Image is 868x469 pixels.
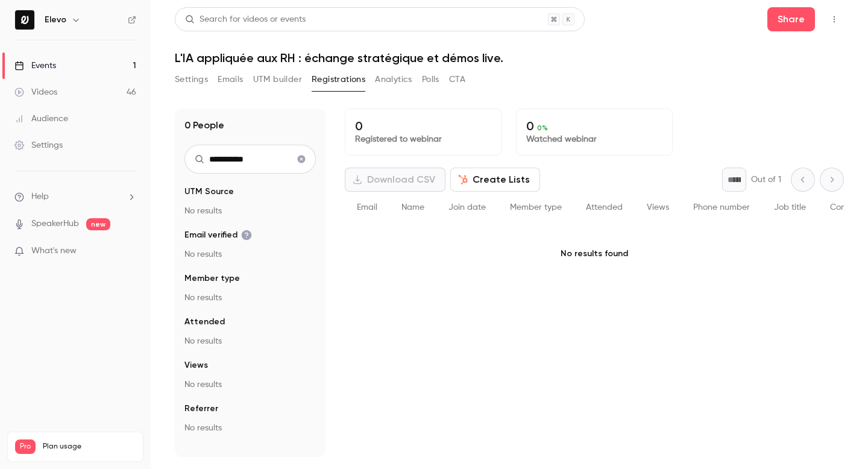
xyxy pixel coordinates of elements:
img: Elevo [15,10,34,30]
p: 0 [526,119,662,133]
p: No results [184,335,316,347]
span: Views [184,359,208,371]
h1: 0 People [184,118,224,133]
p: No results [184,422,316,434]
p: Watched webinar [526,133,662,145]
span: Attended [184,316,225,328]
span: 0 % [537,124,548,132]
p: No results [184,292,316,304]
p: Out of 1 [751,174,781,186]
div: Search for videos or events [185,13,306,26]
span: Phone number [693,203,750,212]
p: No results [184,248,316,260]
p: No results found [345,224,844,284]
iframe: Noticeable Trigger [122,246,136,257]
button: Analytics [375,70,412,89]
li: help-dropdown-opener [14,190,136,203]
p: Registered to webinar [355,133,491,145]
a: SpeakerHub [31,218,79,230]
button: UTM builder [253,70,302,89]
span: Join date [448,203,486,212]
span: Member type [510,203,562,212]
button: Emails [218,70,243,89]
button: Registrations [312,70,365,89]
div: Videos [14,86,57,98]
span: Referrer [184,403,218,415]
span: Email [357,203,377,212]
span: Plan usage [43,442,136,452]
button: CTA [449,70,465,89]
button: Create Lists [450,168,540,192]
span: Help [31,190,49,203]
section: facet-groups [184,186,316,434]
h6: Elevo [45,14,66,26]
p: No results [184,205,316,217]
button: Clear search [292,150,311,169]
span: Views [647,203,669,212]
span: Pro [15,439,36,454]
span: Job title [774,203,806,212]
div: Settings [14,139,63,151]
p: No results [184,379,316,391]
h1: L'IA appliquée aux RH : échange stratégique et démos live. [175,51,844,65]
span: UTM Source [184,186,234,198]
div: Audience [14,113,68,125]
span: Member type [184,272,240,285]
span: Name [401,203,424,212]
span: Email verified [184,229,252,241]
span: What's new [31,245,77,257]
button: Polls [422,70,439,89]
p: 0 [355,119,491,133]
button: Share [767,7,815,31]
div: Events [14,60,56,72]
span: Attended [586,203,623,212]
button: Settings [175,70,208,89]
span: new [86,218,110,230]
